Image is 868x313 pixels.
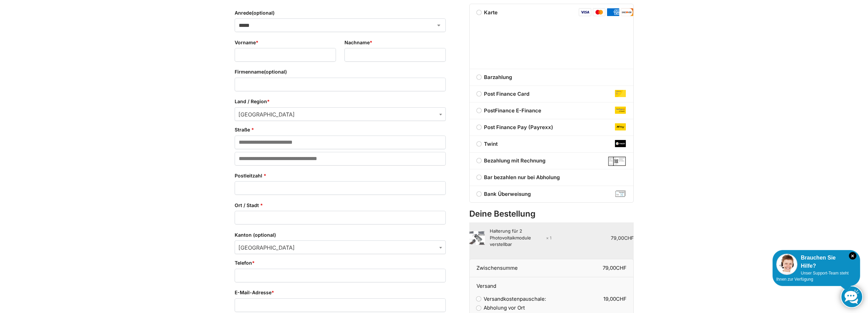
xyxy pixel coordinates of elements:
[621,8,633,16] img: discover
[603,265,627,271] bdi: 79,00
[476,296,546,302] label: Versandkostenpauschale:
[611,235,634,241] bdi: 79,00
[608,157,626,166] img: Bezahlung mit Rechnung
[616,296,627,302] span: CHF
[615,107,626,114] img: post-finance-e-finance
[470,190,633,198] label: Bank Überweisung
[615,190,626,197] img: bank-transfer
[470,123,633,131] label: Post Finance Pay (Payrexx)
[490,228,551,248] div: Halterung für 2 Photovoltaikmodule verstellbar
[546,235,551,241] strong: × 1
[235,241,445,254] span: Bern
[235,240,446,254] span: Kanton
[470,73,633,81] label: Barzahlung
[469,208,634,220] h3: Deine Bestellung
[470,140,633,148] label: Twint
[615,90,626,97] img: post-finance-card
[235,172,446,179] label: Postleitzahl
[235,231,446,239] label: Kanton
[616,265,627,271] span: CHF
[235,202,446,209] label: Ort / Stadt
[235,98,446,105] label: Land / Region
[603,296,627,302] bdi: 19,00
[264,69,287,75] span: (optional)
[344,39,446,46] label: Nachname
[469,277,634,290] th: Versand
[469,259,551,278] th: Zwischensumme
[579,8,591,16] img: visa
[235,126,446,134] label: Straße
[252,10,275,16] span: (optional)
[776,254,797,275] img: Customer service
[849,252,856,260] i: Schließen
[235,259,446,267] label: Telefon
[476,304,525,311] label: Abholung vor Ort
[776,271,849,282] span: Unser Support-Team steht Ihnen zur Verfügung
[470,90,633,98] label: Post Finance Card
[470,107,633,115] label: PostFinance E-Finance
[253,232,276,238] span: (optional)
[235,9,446,17] label: Anrede
[593,8,605,16] img: mastercard
[615,123,626,130] img: post-finance-pay
[470,9,505,16] label: Karte
[624,235,634,241] span: CHF
[615,140,626,147] img: twint
[235,289,446,296] label: E-Mail-Adresse
[235,107,446,121] span: Land / Region
[235,68,446,76] label: Firmenname
[480,20,620,59] iframe: Sicherer Eingaberahmen für Zahlungen
[469,231,485,245] img: Halterung für 2 Photovoltaikmodule verstellbar
[235,108,445,121] span: Schweiz
[776,254,856,270] div: Brauchen Sie Hilfe?
[470,157,633,165] label: Bezahlung mit Rechnung
[235,39,336,46] label: Vorname
[607,8,619,16] img: amex
[470,173,633,182] label: Bar bezahlen nur bei Abholung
